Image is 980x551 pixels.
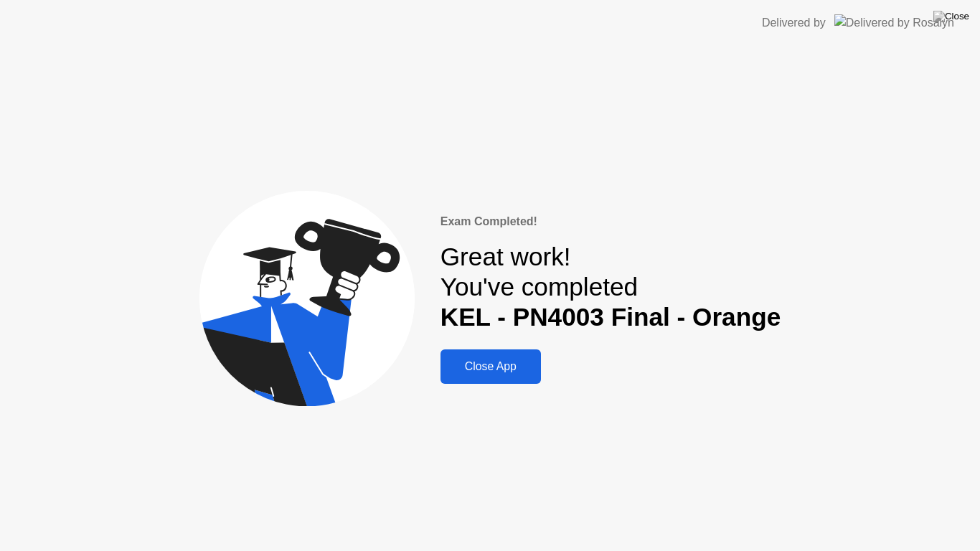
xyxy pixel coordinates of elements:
button: Close App [440,349,541,384]
div: Exam Completed! [440,213,781,230]
b: KEL - PN4003 Final - Orange [440,303,781,331]
img: Delivered by Rosalyn [834,14,954,31]
img: Close [933,11,969,22]
div: Close App [445,360,537,373]
div: Delivered by [762,14,826,32]
div: Great work! You've completed [440,242,781,333]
